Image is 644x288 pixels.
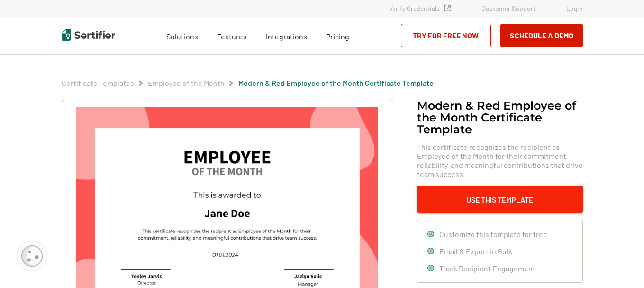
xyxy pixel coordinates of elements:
[62,78,134,87] a: Certificate Templates
[401,24,491,47] a: Try for Free Now
[500,24,583,47] button: Schedule a Demo
[326,29,349,41] a: Pricing
[148,78,225,87] a: Employee of the Month
[566,4,583,12] a: Login
[439,264,535,273] span: Track Recipient Engagement
[439,230,547,239] span: Customize this template for free
[217,29,247,41] span: Features
[597,242,644,288] iframe: Chat Widget
[481,4,535,12] a: Customer Support
[62,78,434,88] div: Breadcrumb
[21,245,43,267] img: Cookie Popup Icon
[62,29,115,41] img: Sertifier | Digital Credentialing Platform
[389,4,451,12] a: Verify Credentials
[444,5,451,11] img: Verified
[417,142,583,178] span: This certificate recognizes the recipient as Employee of the Month for their commitment, reliabil...
[417,100,583,135] h1: Modern & Red Employee of the Month Certificate Template
[417,186,583,213] button: Use This Template
[238,78,434,87] a: Modern & Red Employee of the Month Certificate Template
[266,29,307,41] a: Integrations
[439,247,512,256] span: Email & Export in Bulk
[166,29,198,41] span: Solutions
[266,32,307,41] span: Integrations
[326,32,349,41] span: Pricing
